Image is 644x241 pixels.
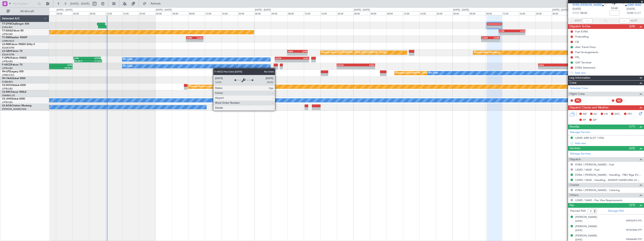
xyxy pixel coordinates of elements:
[502,11,519,15] div: 12:00
[139,11,155,15] div: 20:00
[557,66,576,69] div: -
[304,11,320,15] div: 12:00
[573,11,579,15] span: ETOT
[74,57,87,59] div: LFPB
[195,37,203,39] div: OJAM
[105,11,122,15] div: 12:00
[238,11,254,15] div: 20:00
[356,64,375,66] div: KSEA
[627,112,632,116] span: FFC
[2,74,14,77] a: LFMD/CEQ
[72,11,89,15] div: 04:00
[56,11,72,15] div: 00:00
[627,11,633,15] span: 12:00
[569,125,579,129] span: Permits
[55,64,72,66] div: LFPB
[569,76,590,80] span: Leg Information
[485,11,502,15] div: 08:00
[89,11,105,15] div: 08:00
[2,57,11,59] span: F-GPNJ
[569,183,579,188] span: Charter
[2,91,11,93] span: CS-RRC
[2,77,25,80] a: 9H-YAAGlobal 5000
[2,64,11,66] span: F-HECD
[582,18,592,23] input: --:--
[2,84,26,87] a: CS-DOUGlobal 6500
[123,56,133,63] div: No Crew
[539,64,557,66] div: KSEA
[221,11,238,15] div: 16:00
[594,112,597,116] span: AC
[436,11,452,15] div: 20:00
[147,2,165,5] span: Refresh
[569,92,585,96] span: Flight Crew
[2,36,27,39] a: T7-EMIHawker 900XP
[631,19,637,23] span: ALDT
[13,1,36,7] input: Trip Number
[629,24,635,28] span: (2/8)
[569,24,590,29] span: Dispatch To-Dos
[275,60,292,62] div: -
[575,173,642,177] a: EVRA / [PERSON_NAME] - Handling - FBO Riga EVRA / [PERSON_NAME]
[499,30,512,32] div: KTEB
[575,61,591,64] div: GAT Terminal
[2,36,10,39] span: T7-EMI
[292,57,309,59] div: LSGG
[570,130,590,134] a: Manage Permits
[575,50,598,54] div: Fuel Arrangements
[512,32,525,35] div: -
[575,35,589,38] div: Prebriefing
[627,3,642,7] span: LEMD MAD
[499,32,512,35] div: -
[552,8,568,12] div: [DATE] - [DATE]
[122,11,139,15] div: 16:00
[569,203,574,208] span: Pax
[626,219,642,223] span: 058762473 (PP)
[575,66,595,69] div: EVRA Statement
[2,84,12,87] span: CS-DOU
[195,39,203,42] div: -
[2,70,10,73] span: 9H-LPZ
[5,8,45,15] button: All Aircraft
[580,11,587,15] span: 08:20
[2,26,12,29] a: EVRA/RIX
[574,98,581,103] div: PIC
[608,209,624,213] a: Manage PAX
[573,3,602,7] span: EVRA [PERSON_NAME]
[2,23,29,25] a: T7-DYNChallenger 604
[141,0,166,7] button: Refresh
[2,50,11,52] span: LX-GBH
[575,215,597,219] div: [PERSON_NAME]
[2,39,14,43] a: LFMN/NCE
[156,8,172,12] div: [DATE] - [DATE]
[123,63,133,69] div: No Crew
[2,98,11,100] span: CS-JHH
[626,228,642,232] span: 057423446 (PP)
[452,11,469,15] div: 00:00
[87,57,100,59] div: UCFM
[491,37,500,39] div: LFMN
[575,71,642,75] div: Add new
[354,8,370,12] div: [DATE] - [DATE]
[288,53,297,55] div: -
[370,11,386,15] div: 04:00
[593,118,597,122] span: DP
[288,50,297,53] div: ORER
[2,53,14,56] a: EDLW/DTM
[575,168,599,171] a: LEMD / MAD - Fuel
[56,66,72,69] div: 03:59 Z
[569,146,580,151] span: Services
[186,39,195,42] div: -
[2,87,13,90] a: LFPB/LBG
[539,66,557,69] div: -
[491,39,500,42] div: -
[2,104,32,107] a: LX-AOACitation Mustang
[570,86,588,90] a: Schedule Crew
[155,11,172,15] div: 00:00
[573,7,581,11] span: [DATE]
[2,60,13,63] a: LFPB/LBG
[2,50,22,52] a: LX-GBHFalcon 7X
[575,188,620,192] a: EVRA / [PERSON_NAME] - Catering
[575,19,581,23] span: ATOT
[2,30,12,32] span: T7-EAGL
